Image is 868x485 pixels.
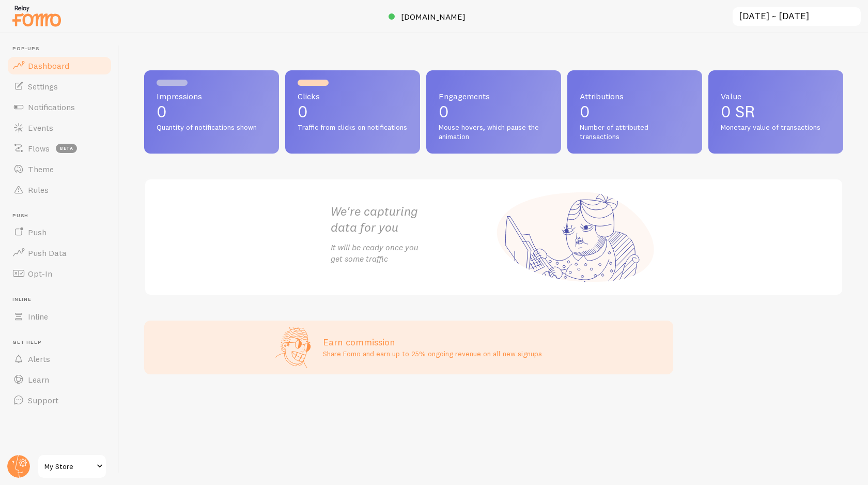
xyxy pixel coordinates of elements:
h3: Earn commission [323,336,542,348]
a: Learn [6,369,113,390]
p: It will be ready once you get some traffic [331,241,494,265]
a: Flows beta [6,138,113,159]
a: Events [6,117,113,138]
span: Learn [28,374,49,385]
span: Quantity of notifications shown [157,123,267,132]
a: Notifications [6,97,113,117]
span: Push Data [28,248,67,258]
a: Rules [6,179,113,200]
span: Push [12,213,113,219]
p: Share Fomo and earn up to 25% ongoing revenue on all new signups [323,348,542,359]
a: Inline [6,306,113,327]
a: Dashboard [6,55,113,76]
a: Opt-In [6,263,113,284]
span: beta [56,144,77,153]
a: Alerts [6,348,113,369]
p: 0 [298,103,408,120]
span: My Store [44,460,94,473]
a: Push [6,222,113,242]
span: Clicks [298,92,408,100]
span: Settings [28,81,58,92]
span: Impressions [157,92,267,100]
span: Events [28,123,53,133]
img: fomo-relay-logo-orange.svg [11,3,63,29]
span: Mouse hovers, which pause the animation [439,123,549,141]
span: Value [721,92,831,100]
span: 0 SR [721,101,755,122]
p: 0 [439,103,549,120]
p: 0 [580,103,690,120]
span: Traffic from clicks on notifications [298,123,408,132]
span: Dashboard [28,60,69,71]
a: Push Data [6,242,113,263]
span: Inline [28,311,48,322]
span: Inline [12,296,113,303]
a: Settings [6,76,113,97]
span: Attributions [580,92,690,100]
span: Support [28,395,58,405]
span: Monetary value of transactions [721,123,831,132]
a: Theme [6,159,113,179]
span: Rules [28,185,49,195]
a: Support [6,390,113,411]
p: 0 [157,103,267,120]
span: Opt-In [28,268,52,279]
a: My Store [37,454,107,479]
span: Flows [28,143,50,154]
span: Push [28,227,47,237]
span: Number of attributed transactions [580,123,690,141]
span: Theme [28,164,54,174]
span: Get Help [12,339,113,346]
span: Pop-ups [12,46,113,52]
h2: We're capturing data for you [331,203,494,235]
span: Alerts [28,354,50,364]
span: Engagements [439,92,549,100]
span: Notifications [28,102,75,112]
